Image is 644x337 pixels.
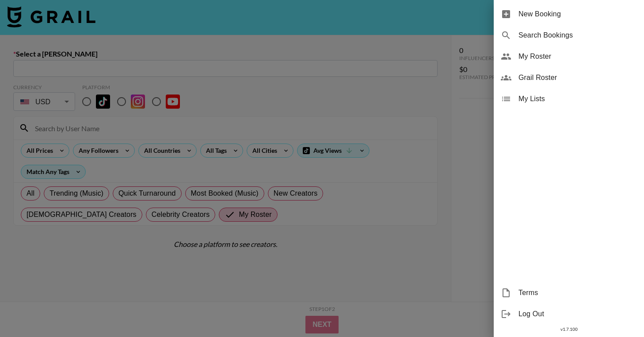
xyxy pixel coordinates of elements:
div: New Booking [494,4,644,25]
span: New Booking [518,9,637,19]
div: Search Bookings [494,25,644,46]
div: Log Out [494,303,644,325]
span: Log Out [518,309,637,319]
div: My Lists [494,88,644,110]
span: Grail Roster [518,72,637,83]
div: Grail Roster [494,67,644,88]
span: My Lists [518,94,637,104]
div: My Roster [494,46,644,67]
span: Search Bookings [518,30,637,41]
span: My Roster [518,51,637,62]
span: Terms [518,288,637,298]
div: v 1.7.100 [494,325,644,334]
div: Terms [494,282,644,303]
